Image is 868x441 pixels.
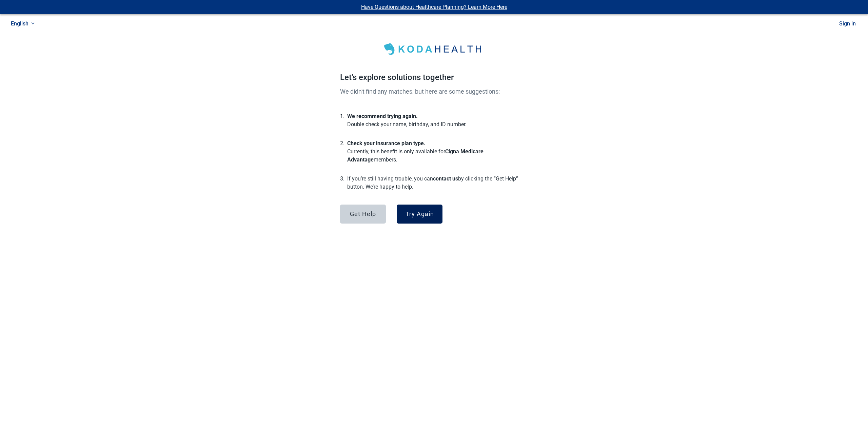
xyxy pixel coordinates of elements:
[347,175,528,191] p: If you’re still having trouble, you can by clicking the “Get Help” button. We’re happy to help.
[31,22,35,25] span: down
[839,20,856,27] a: Sign in
[347,113,418,119] p: We recommend trying again.
[361,4,507,10] a: Have Questions about Healthcare Planning? Learn More Here
[340,112,344,129] p: 1.
[397,205,442,224] button: Try Again
[340,205,386,224] button: Get Help
[350,211,376,217] div: Get Help
[324,11,544,248] main: Main content
[340,175,344,191] p: 3.
[347,148,484,163] p: Cigna Medicare Advantage
[347,139,528,164] p: Currently, this benefit is only available for members.
[380,41,488,58] img: Koda Health
[340,139,344,164] p: 2.
[433,175,458,182] p: contact us
[340,87,528,96] p: We didn't find any matches, but here are some suggestions:
[347,140,426,147] p: Check your insurance plan type.
[347,112,467,129] p: Double check your name, birthday, and ID number.
[406,211,434,217] div: Try Again
[340,71,528,87] h1: Let’s explore solutions together
[8,18,37,29] a: Current language: English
